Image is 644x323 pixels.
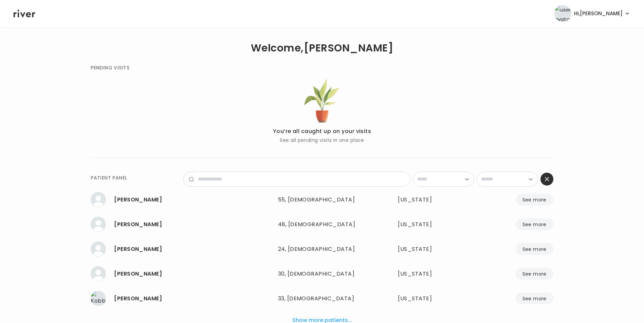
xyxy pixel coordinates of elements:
[554,5,630,22] button: user avatarHi,[PERSON_NAME]
[91,217,106,232] img: Alexie Leitner
[114,195,273,204] div: Monica Pita Mendoza
[554,5,571,22] img: user avatar
[398,294,460,303] div: Minnesota
[251,43,393,53] h1: Welcome, [PERSON_NAME]
[398,269,460,279] div: California
[114,294,273,303] div: Kobby Amoah
[91,192,106,207] img: Monica Pita Mendoza
[91,174,127,182] div: PATIENT PANEL
[574,9,623,18] span: Hi, [PERSON_NAME]
[91,266,106,281] img: Jose Bonilla
[516,243,553,255] button: See more
[516,268,553,280] button: See more
[114,244,273,254] div: Santiago Fernandez
[114,220,273,229] div: Alexie Leitner
[398,220,460,229] div: Minnesota
[278,220,366,229] div: 48, [DEMOGRAPHIC_DATA]
[278,244,366,254] div: 24, [DEMOGRAPHIC_DATA]
[91,241,106,257] img: Santiago Fernandez
[91,64,129,72] div: PENDING VISITS
[278,195,366,204] div: 55, [DEMOGRAPHIC_DATA]
[516,194,553,206] button: See more
[194,172,410,186] input: name
[278,294,366,303] div: 33, [DEMOGRAPHIC_DATA]
[516,293,553,304] button: See more
[398,244,460,254] div: Virginia
[273,127,371,136] p: You’re all caught up on your visits
[273,136,371,144] p: See all pending visits in one place
[516,218,553,230] button: See more
[398,195,460,204] div: Pennsylvania
[114,269,273,279] div: Jose Bonilla
[278,269,366,279] div: 30, [DEMOGRAPHIC_DATA]
[91,291,106,306] img: Kobby Amoah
